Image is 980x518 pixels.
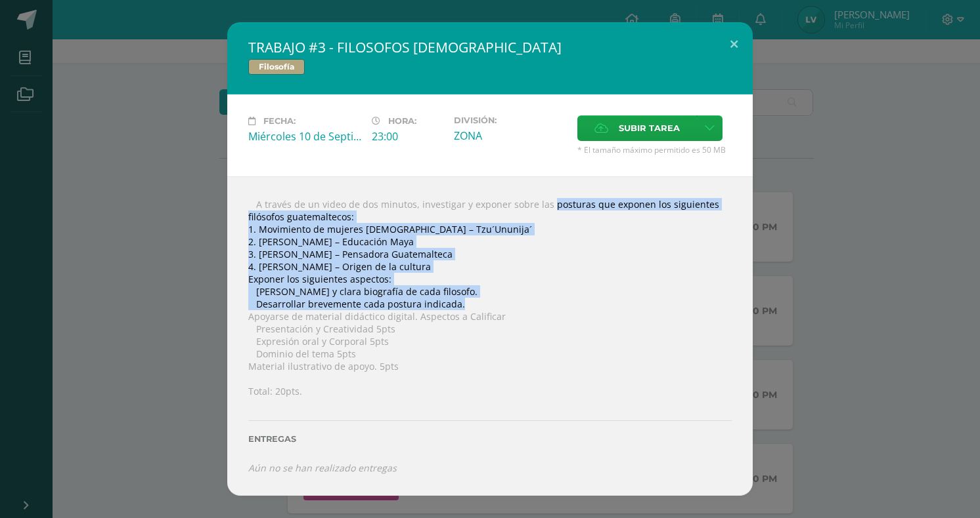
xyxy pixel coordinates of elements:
span: * El tamaño máximo permitido es 50 MB [577,144,732,155]
button: Close (Esc) [715,22,753,67]
span: Fecha: [263,116,296,126]
span: Hora: [388,116,416,126]
label: División: [454,115,567,125]
div:  A través de un video de dos minutos, investigar y exponer sobre las posturas que exponen los si... [227,176,753,496]
h2: TRABAJO #3 - FILOSOFOS [DEMOGRAPHIC_DATA] [248,38,732,56]
span: Subir tarea [619,116,680,140]
div: 23:00 [372,129,443,144]
span: Filosofía [248,59,305,75]
div: ZONA [454,129,567,143]
label: Entregas [248,434,732,444]
i: Aún no se han realizado entregas [248,462,397,474]
div: Miércoles 10 de Septiembre [248,129,361,144]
